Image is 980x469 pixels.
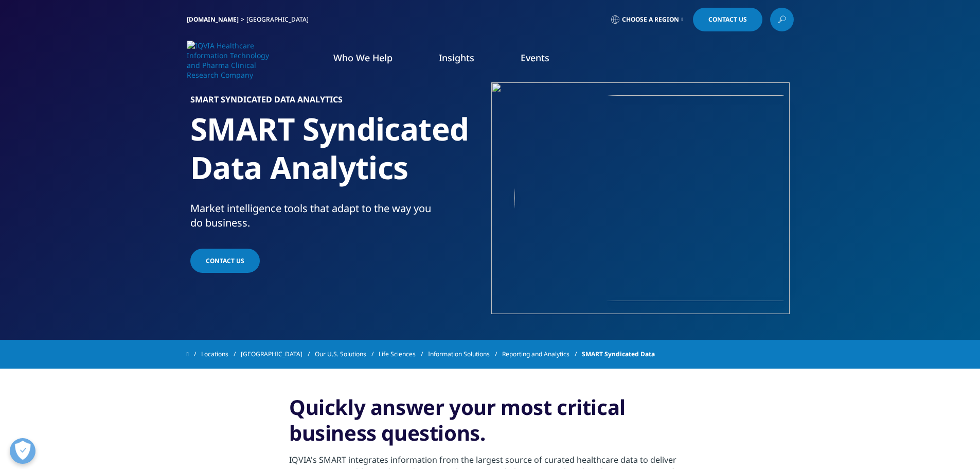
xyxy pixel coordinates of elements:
[333,51,393,64] a: Who We Help
[190,249,260,273] a: Contact Us
[708,16,747,23] span: Contact Us
[246,15,313,24] div: [GEOGRAPHIC_DATA]
[201,345,241,363] a: Locations
[187,15,239,24] a: [DOMAIN_NAME]
[428,345,502,363] a: Information Solutions
[190,95,486,110] h6: SMART Syndicated Data Analytics
[190,110,486,201] h1: SMART Syndicated Data Analytics
[502,345,582,363] a: Reporting and Analytics
[241,345,315,363] a: [GEOGRAPHIC_DATA]
[439,51,474,64] a: Insights
[190,201,486,230] div: Market intelligence tools that adapt to the way you do business.
[206,256,244,265] span: Contact Us
[315,345,379,363] a: Our U.S. Solutions
[289,394,691,454] h3: Quickly answer your most critical business questions.
[521,51,549,64] a: Events
[582,345,655,363] span: SMART Syndicated Data
[10,438,35,464] button: Open Preferences
[622,15,679,24] span: Choose a Region
[187,41,269,80] img: IQVIA Healthcare Information Technology and Pharma Clinical Research Company
[514,95,790,301] img: 042_casual-business-discussion.jpg
[273,36,794,84] nav: Primary
[379,345,428,363] a: Life Sciences
[693,8,762,31] a: Contact Us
